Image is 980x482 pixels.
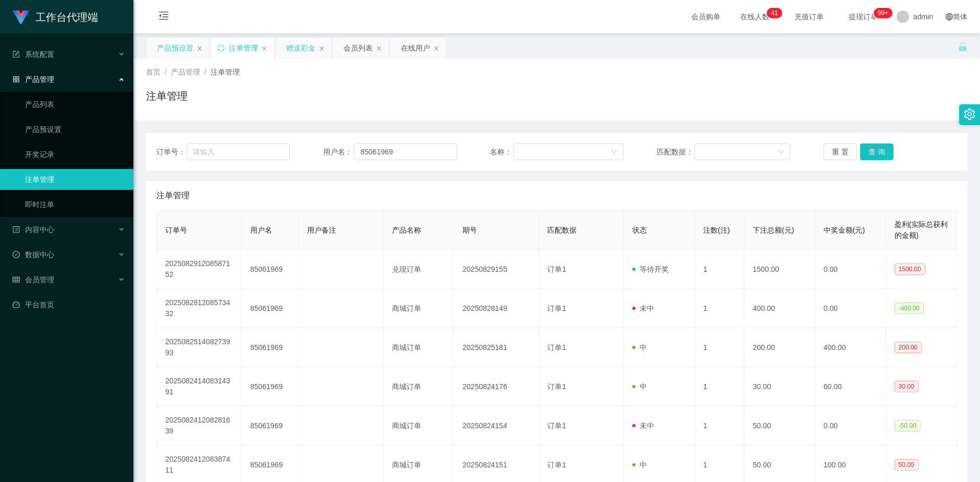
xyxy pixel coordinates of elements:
i: 图标: menu-fold [146,1,181,34]
td: 200.00 [744,328,815,367]
i: 图标: down [778,149,784,156]
p: 4 [771,8,775,18]
a: 开奖记录 [25,144,125,165]
td: 1 [695,367,744,406]
span: 注单管理 [156,189,190,202]
td: 202508281208573432 [157,289,242,328]
a: 工作台代理端 [13,13,98,21]
i: 图标: close [376,45,382,52]
td: 商城订单 [384,289,455,328]
td: 202508241208281639 [157,406,242,445]
span: / [165,68,167,76]
td: 85061969 [242,406,299,445]
i: 图标: appstore-o [13,76,20,83]
td: 商城订单 [384,406,455,445]
div: 注单管理 [229,38,258,58]
td: 1 [695,250,744,289]
td: 20250828149 [454,289,539,328]
i: 图标: check-circle-o [13,251,20,258]
i: 图标: close [318,45,325,52]
span: 订单1 [547,304,566,312]
td: 30.00 [744,367,815,406]
td: 85061969 [242,289,299,328]
span: 盈利(实际总获利的金额) [895,220,948,239]
td: 20250824154 [454,406,539,445]
span: 在线人数 [735,13,775,20]
span: 数据中心 [13,250,54,259]
td: 商城订单 [384,367,455,406]
span: 订单号： [156,147,187,158]
sup: 41 [767,8,782,18]
span: 中奖金额(元) [824,226,865,234]
h1: 注单管理 [146,88,188,104]
span: 订单号 [165,226,187,234]
button: 查 询 [860,143,893,160]
span: 系统配置 [13,50,54,58]
span: 产品名称 [392,226,421,234]
span: 注数(注) [703,226,730,234]
span: 提现订单 [843,13,883,20]
i: 图标: sync [217,44,225,52]
span: 等待开奖 [632,265,669,273]
div: 在线用户 [401,38,430,58]
span: 未中 [632,304,654,312]
span: 用户备注 [307,226,336,234]
button: 重 置 [824,143,857,160]
td: 85061969 [242,250,299,289]
span: / [204,68,206,76]
i: 图标: unlock [958,42,967,52]
span: 用户名： [323,147,354,158]
td: 85061969 [242,328,299,367]
span: -50.00 [895,420,921,431]
span: 1500.00 [895,263,925,275]
span: 匹配数据： [657,147,694,158]
input: 请输入 [187,143,290,160]
td: 202508251408273993 [157,328,242,367]
td: 20250829155 [454,250,539,289]
span: 用户名 [250,226,272,234]
span: 注单管理 [211,68,240,76]
td: 1 [695,328,744,367]
span: 50.00 [895,459,918,471]
img: logo.9652507e.png [13,10,29,25]
span: 下注总额(元) [753,226,794,234]
sup: 1010 [874,8,892,18]
span: 期号 [462,226,477,234]
span: 首页 [146,68,161,76]
td: 20250825181 [454,328,539,367]
td: 85061969 [242,367,299,406]
a: 产品预设置 [25,119,125,140]
span: 中 [632,461,647,469]
td: 60.00 [815,367,886,406]
span: 充值订单 [789,13,829,20]
input: 请输入 [354,143,457,160]
a: 产品列表 [25,94,125,115]
i: 图标: form [13,51,20,58]
i: 图标: close [261,45,267,52]
i: 图标: setting [964,109,975,120]
span: 产品管理 [171,68,200,76]
td: 商城订单 [384,328,455,367]
td: 50.00 [744,406,815,445]
div: 会员列表 [344,38,373,58]
span: 中 [632,343,647,352]
i: 图标: close [197,45,203,52]
i: 图标: table [13,276,20,283]
td: 400.00 [815,328,886,367]
span: -400.00 [895,303,924,314]
td: 400.00 [744,289,815,328]
td: 0.00 [815,289,886,328]
td: 202508241408314391 [157,367,242,406]
div: 赠送彩金 [286,38,315,58]
span: 未中 [632,421,654,430]
i: 图标: global [946,13,953,20]
a: 注单管理 [25,169,125,190]
td: 1 [695,406,744,445]
span: 订单1 [547,421,566,430]
span: 会员管理 [13,275,54,284]
span: 200.00 [895,342,922,353]
div: 产品预设置 [157,38,193,58]
td: 0.00 [815,406,886,445]
td: 1 [695,289,744,328]
span: 订单1 [547,265,566,273]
